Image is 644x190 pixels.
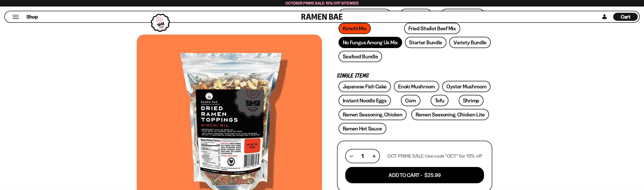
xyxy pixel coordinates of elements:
a: Ramen Seasoning, Chicken Lite [411,109,489,120]
a: Instant Noodle Eggs [339,95,391,106]
span: Cart [621,14,630,20]
a: Shop [27,13,38,21]
a: Ramen Hot Sauce [339,123,387,134]
a: Ramen Seasoning, Chicken [339,109,407,120]
span: Shop [27,14,38,20]
a: Variety Bundle [449,37,491,48]
a: Fried Shallot Beef Mix [404,23,460,34]
a: Tofu [431,95,449,106]
span: 1 [362,153,364,159]
a: Enoki Mushroom [394,81,439,92]
p: OCT PRIME SALE: Use code "OCT" for 15% off [387,153,482,159]
a: Japanese Fish Cake [339,81,391,92]
p: Single Items [337,74,492,78]
a: Shrimp [459,95,484,106]
a: Corn [401,95,420,106]
span: October Prime Sale: 15% off Sitewide [285,1,359,6]
a: Seafood Bundle [339,51,382,62]
a: Starter Bundle [405,37,446,48]
a: Oyster Mushroom [442,81,491,92]
a: No Fungus Among Us Mix [339,37,402,48]
button: Add To Cart - $25.99 [345,167,484,183]
div: Cart [613,11,638,22]
button: Mobile Menu Trigger [12,15,19,19]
